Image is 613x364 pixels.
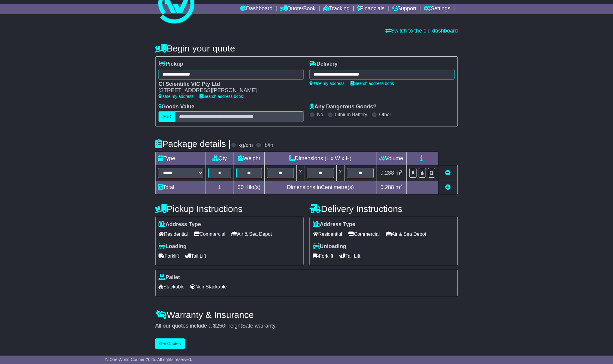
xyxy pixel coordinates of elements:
[238,142,253,149] label: kg/cm
[234,152,265,165] td: Weight
[445,170,451,176] a: Remove this item
[297,165,304,181] td: x
[159,87,297,94] div: [STREET_ADDRESS][PERSON_NAME]
[159,243,187,250] label: Loading
[206,181,234,194] td: 1
[424,4,450,14] a: Settings
[190,282,227,291] span: Non Stackable
[155,139,231,149] h4: Package details |
[351,81,394,86] a: Search address book
[159,221,201,228] label: Address Type
[392,4,417,14] a: Support
[155,43,458,53] h4: Begin your quote
[156,152,206,165] td: Type
[265,181,376,194] td: Dimensions in Centimetre(s)
[156,181,206,194] td: Total
[310,81,344,86] a: Use my address
[395,170,402,176] span: m
[265,152,376,165] td: Dimensions (L x W x H)
[155,204,303,214] h4: Pickup Instructions
[313,229,342,239] span: Residential
[400,169,402,174] sup: 3
[159,229,188,239] span: Residential
[336,165,344,181] td: x
[317,112,323,117] label: No
[380,170,394,176] span: 0.288
[310,61,338,67] label: Delivery
[185,251,206,261] span: Tail Lift
[313,221,355,228] label: Address Type
[385,28,458,34] a: Switch to the old dashboard
[155,338,185,349] button: Get Quotes
[194,229,225,239] span: Commercial
[313,251,333,261] span: Forklift
[395,184,402,190] span: m
[159,274,180,281] label: Pallet
[159,282,184,291] span: Stackable
[159,251,179,261] span: Forklift
[376,152,406,165] td: Volume
[159,81,297,88] div: CI Scientific VIC Pty Ltd
[240,4,272,14] a: Dashboard
[280,4,316,14] a: Quote/Book
[105,357,192,362] span: © One World Courier 2025. All rights reserved.
[400,184,402,188] sup: 3
[206,152,234,165] td: Qty
[386,229,426,239] span: Air & Sea Depot
[155,310,458,320] h4: Warranty & Insurance
[216,323,225,329] span: 250
[339,251,360,261] span: Tail Lift
[263,142,273,149] label: lb/in
[335,112,367,117] label: Lithium Battery
[310,104,376,110] label: Any Dangerous Goods?
[310,204,458,214] h4: Delivery Instructions
[445,184,451,190] a: Add new item
[159,111,175,122] label: AUD
[237,184,244,190] span: 60
[348,229,379,239] span: Commercial
[159,104,194,110] label: Goods Value
[357,4,385,14] a: Financials
[379,112,391,117] label: Other
[200,94,243,99] a: Search address book
[231,229,272,239] span: Air & Sea Depot
[159,61,183,67] label: Pickup
[323,4,350,14] a: Tracking
[380,184,394,190] span: 0.288
[234,181,265,194] td: Kilo(s)
[313,243,346,250] label: Unloading
[159,94,193,99] a: Use my address
[155,323,458,329] div: All our quotes include a $ FreightSafe warranty.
